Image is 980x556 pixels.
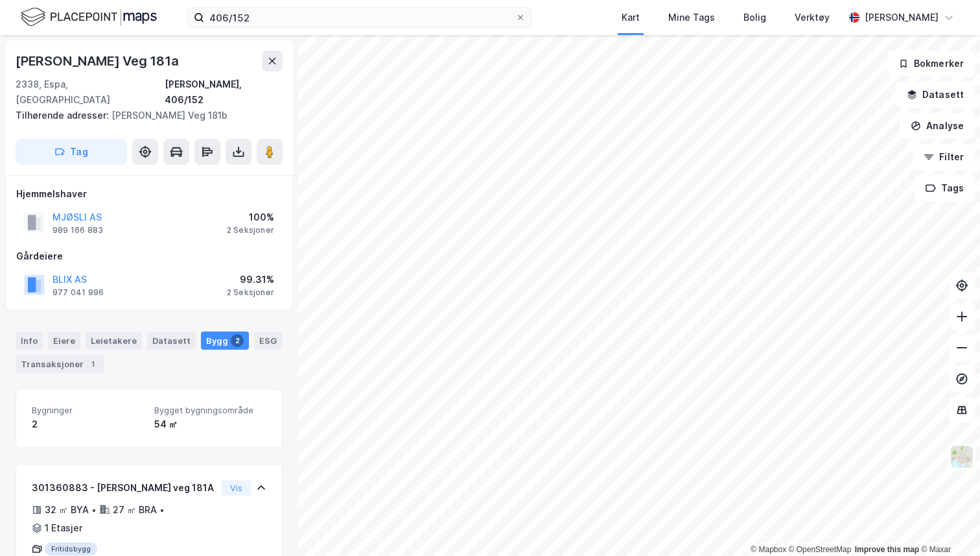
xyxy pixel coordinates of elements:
[887,51,975,77] button: Bokmerker
[915,494,980,556] iframe: Chat Widget
[227,287,274,298] div: 2 Seksjoner
[159,505,165,515] div: •
[865,10,939,25] div: [PERSON_NAME]
[16,77,165,108] div: 2338, Espa, [GEOGRAPHIC_DATA]
[231,334,244,347] div: 2
[254,332,282,350] div: ESG
[16,332,43,350] div: Info
[950,444,974,469] img: Z
[227,210,274,225] div: 100%
[16,108,272,123] div: [PERSON_NAME] Veg 181b
[91,505,97,515] div: •
[204,8,515,27] input: Søk på adresse, matrikkel, gårdeiere, leietakere eller personer
[165,77,283,108] div: [PERSON_NAME], 406/152
[16,110,111,121] span: Tilhørende adresser:
[915,175,975,201] button: Tags
[154,405,266,416] span: Bygget bygningsområde
[743,10,766,25] div: Bolig
[154,417,266,432] div: 54 ㎡
[147,332,196,350] div: Datasett
[16,248,282,264] div: Gårdeiere
[751,545,786,554] a: Mapbox
[227,225,274,236] div: 2 Seksjoner
[32,405,144,416] span: Bygninger
[21,6,157,29] img: logo.f888ab2527a4732fd821a326f86c7f29.svg
[227,272,274,287] div: 99.31%
[789,545,852,554] a: OpenStreetMap
[32,417,144,432] div: 2
[222,480,251,496] button: Vis
[86,357,99,370] div: 1
[52,225,103,236] div: 989 166 883
[32,480,216,496] div: 301360883 - [PERSON_NAME] veg 181A
[913,144,975,170] button: Filter
[896,82,975,108] button: Datasett
[915,494,980,556] div: Kontrollprogram for chat
[16,139,127,165] button: Tag
[201,332,249,350] div: Bygg
[16,186,282,202] div: Hjemmelshaver
[16,51,181,71] div: [PERSON_NAME] Veg 181a
[52,287,104,298] div: 977 041 996
[622,10,640,25] div: Kart
[795,10,830,25] div: Verktøy
[900,113,975,139] button: Analyse
[86,332,142,350] div: Leietakere
[855,545,919,554] a: Improve this map
[668,10,715,25] div: Mine Tags
[113,502,157,518] div: 27 ㎡ BRA
[48,332,80,350] div: Eiere
[16,355,104,373] div: Transaksjoner
[45,520,82,536] div: 1 Etasjer
[45,502,89,518] div: 32 ㎡ BYA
